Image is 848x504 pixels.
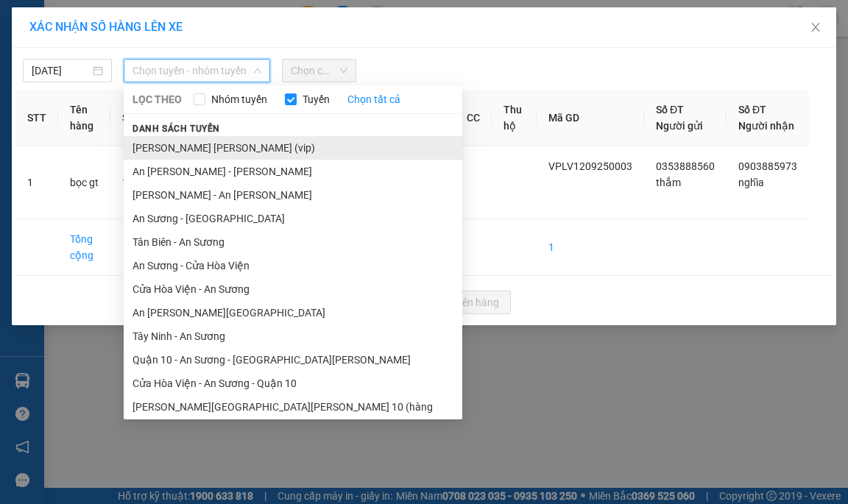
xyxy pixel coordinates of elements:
th: Thu hộ [492,90,537,146]
li: [PERSON_NAME] [PERSON_NAME] (vip) [124,136,462,160]
td: Tổng cộng [58,219,110,276]
span: LỌC THEO [132,91,182,107]
li: [PERSON_NAME][GEOGRAPHIC_DATA][PERSON_NAME] 10 (hàng hóa) [124,395,462,435]
span: XÁC NHẬN SỐ HÀNG LÊN XE [29,20,183,34]
span: thắm [656,177,681,188]
span: Số ĐT [738,104,766,116]
li: Quận 10 - An Sương - [GEOGRAPHIC_DATA][PERSON_NAME] [124,348,462,372]
li: An Sương - [GEOGRAPHIC_DATA] [124,207,462,230]
span: nghĩa [738,177,764,188]
li: [PERSON_NAME] - An [PERSON_NAME] [124,183,462,207]
li: Cửa Hòa Viện - An Sương - Quận 10 [124,372,462,395]
span: Người gửi [656,120,703,132]
span: Người nhận [738,120,794,132]
th: Mã GD [537,90,644,146]
li: Cửa Hòa Viện - An Sương [124,277,462,301]
button: uploadLên hàng [428,291,511,314]
a: Chọn tất cả [347,91,400,107]
span: close [810,21,821,33]
span: Chọn chuyến [291,60,347,82]
span: Tuyến [297,91,336,107]
span: 1 [122,177,128,188]
button: Close [795,7,836,49]
span: down [253,66,262,75]
li: An [PERSON_NAME][GEOGRAPHIC_DATA] [124,301,462,324]
td: 1 [15,146,58,219]
li: An [PERSON_NAME] - [PERSON_NAME] [124,160,462,183]
li: An Sương - Cửa Hòa Viện [124,254,462,277]
th: STT [15,90,58,146]
span: 0903885973 [738,160,797,172]
input: 13/09/2025 [32,63,90,79]
td: bọc gt [58,146,110,219]
span: VPLV1209250003 [548,160,632,172]
li: Tây Ninh - An Sương [124,324,462,348]
li: Tân Biên - An Sương [124,230,462,254]
td: 1 [537,219,644,276]
th: CC [455,90,492,146]
span: Nhóm tuyến [205,91,273,107]
span: Số ĐT [656,104,684,116]
th: SL [110,90,146,146]
span: Danh sách tuyến [124,122,229,135]
th: Tên hàng [58,90,110,146]
span: 0353888560 [656,160,715,172]
span: Chọn tuyến - nhóm tuyến [132,60,261,82]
